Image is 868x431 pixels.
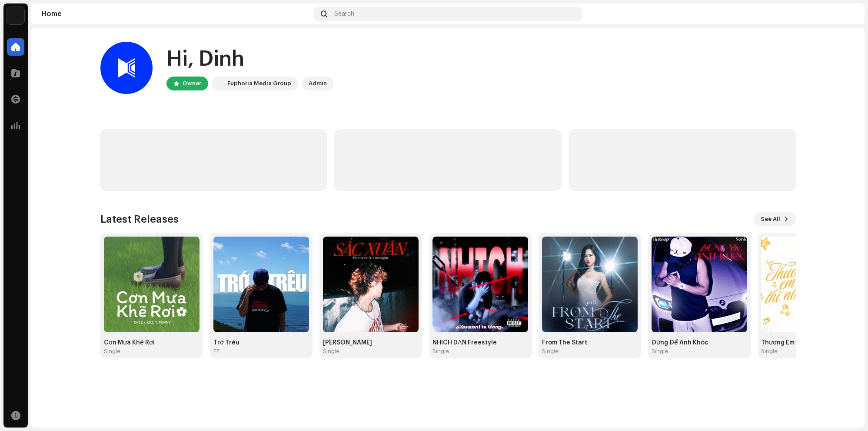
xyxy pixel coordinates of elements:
[840,7,854,21] img: b6bd29e2-72e1-4683-aba9-aa4383998dae
[323,348,339,355] div: Single
[761,339,857,346] div: Thương Em Thì Nói
[652,348,668,355] div: Single
[100,212,179,226] h3: Latest Releases
[542,348,559,355] div: Single
[213,348,219,355] div: EP
[100,42,153,94] img: b6bd29e2-72e1-4683-aba9-aa4383998dae
[334,10,354,17] span: Search
[104,237,200,332] img: 37ef597e-c3af-465f-b580-bf6a8e3f60c8
[432,237,528,332] img: ded525b8-e2a9-4ebb-b513-fc3adb1d0d1c
[323,237,419,332] img: 01de2bb6-a273-4cab-8b85-9eb78bdf0561
[213,237,309,332] img: 217bba53-27bf-4112-b3bf-e44df20d42b8
[652,237,747,332] img: 91c75903-3cbf-4d8e-82f1-082f33fb87bf
[213,78,224,89] img: de0d2825-999c-4937-b35a-9adca56ee094
[323,339,419,346] div: [PERSON_NAME]
[761,210,780,228] span: See All
[542,339,638,346] div: From The Start
[309,78,327,89] div: Admin
[761,237,857,332] img: 2109e0b3-f901-4b21-9d32-80c5c01efc93
[7,7,24,24] img: de0d2825-999c-4937-b35a-9adca56ee094
[166,45,334,73] div: Hi, Dinh
[432,339,528,346] div: NHÍCH DẦN Freestyle
[754,212,796,226] button: See All
[183,78,201,89] div: Owner
[104,348,120,355] div: Single
[542,237,638,332] img: d835365c-5e32-44d0-83ba-d4bae5eff999
[227,78,291,89] div: Euphoria Media Group
[652,339,747,346] div: Đừng Để Anh Khóc
[761,348,778,355] div: Single
[213,339,309,346] div: Trớ Trêu
[104,339,200,346] div: Cơn Mưa Khẽ Rơi
[42,10,310,17] div: Home
[432,348,449,355] div: Single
